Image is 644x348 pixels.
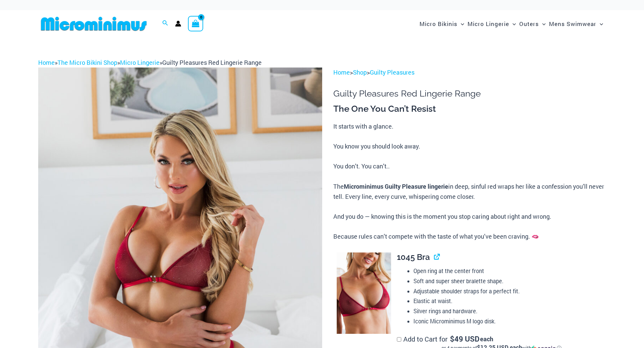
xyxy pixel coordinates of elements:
span: Micro Bikinis [420,15,457,32]
a: Search icon link [162,19,168,28]
a: Shop [353,68,367,76]
a: Micro Lingerie [120,58,160,66]
li: Soft and super sheer bralette shape. [413,276,606,286]
a: OutersMenu ToggleMenu Toggle [518,14,547,34]
h3: The One You Can’t Resist [333,103,606,115]
a: Micro LingerieMenu ToggleMenu Toggle [466,14,518,34]
a: The Micro Bikini Shop [57,58,117,66]
span: » » » [38,58,262,66]
p: It starts with a glance. You know you should look away. You don’t. You can’t.. The in deep, sinfu... [333,122,606,242]
span: Micro Lingerie [468,15,509,32]
li: Adjustable shoulder straps for a perfect fit. [413,286,606,296]
a: Mens SwimwearMenu ToggleMenu Toggle [547,14,605,34]
b: Microminimus Guilty Pleasure lingerie [344,182,448,190]
nav: Site Navigation [417,12,606,35]
h1: Guilty Pleasures Red Lingerie Range [333,88,606,99]
a: Guilty Pleasures [370,68,414,76]
img: MM SHOP LOGO FLAT [38,16,149,31]
p: > > [333,68,606,78]
img: Guilty Pleasures Red 1045 Bra [337,252,391,334]
span: Guilty Pleasures Red Lingerie Range [162,58,262,66]
span: 49 USD [450,336,479,342]
span: Menu Toggle [509,15,516,32]
span: 1045 Bra [397,252,430,262]
span: Outers [519,15,539,32]
a: Account icon link [175,21,181,27]
span: Menu Toggle [457,15,464,32]
span: $ [450,334,454,344]
a: View Shopping Cart, empty [188,16,204,31]
li: Silver rings and hardware. [413,306,606,316]
a: Home [333,68,350,76]
a: Home [38,58,55,66]
li: Elastic at waist. [413,296,606,306]
span: Mens Swimwear [549,15,596,32]
li: Iconic Microminimus M logo disk. [413,316,606,326]
a: Micro BikinisMenu ToggleMenu Toggle [418,14,466,34]
span: each [480,336,493,342]
li: Open ring at the center front [413,266,606,276]
input: Add to Cart for$49 USD eachor 4 payments of$12.25 USD eachwithSezzle Click to learn more about Se... [397,337,401,342]
span: Menu Toggle [596,15,603,32]
span: Menu Toggle [539,15,546,32]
